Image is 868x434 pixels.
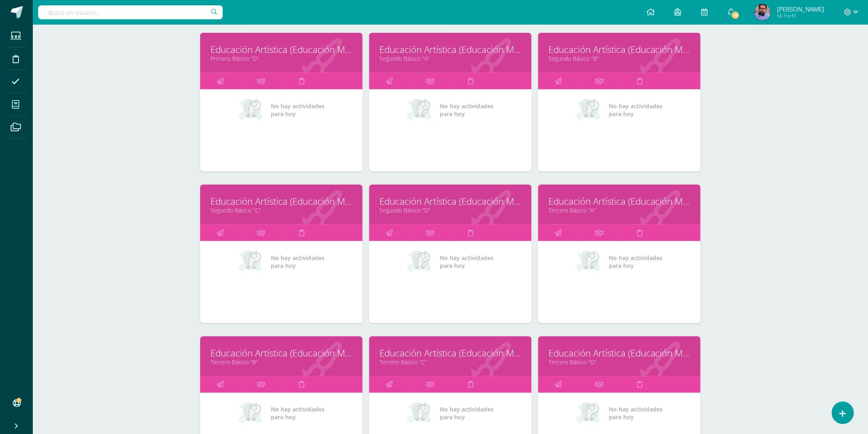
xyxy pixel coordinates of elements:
[210,43,352,56] a: Educación Artística (Educación Musical)
[576,249,603,274] img: no_activities_small.png
[210,206,352,214] a: Segundo Básico "C"
[609,254,663,270] span: No hay actividades para hoy
[440,102,494,118] span: No hay actividades para hoy
[271,406,325,421] span: No hay actividades para hoy
[238,98,265,122] img: no_activities_small.png
[238,249,265,274] img: no_activities_small.png
[210,55,352,62] a: Primero Básico "D"
[576,98,603,122] img: no_activities_small.png
[440,254,494,270] span: No hay actividades para hoy
[379,347,521,359] a: Educación Artística (Educación Musical)
[379,195,521,208] a: Educación Artística (Educación Musical)
[609,406,663,421] span: No hay actividades para hoy
[576,401,603,426] img: no_activities_small.png
[548,55,690,62] a: Segundo Básico "B"
[38,5,223,19] input: Busca un usuario...
[379,43,521,56] a: Educación Artística (Educación Musical)
[379,358,521,366] a: Tercero Básico "C"
[271,102,325,118] span: No hay actividades para hoy
[731,11,740,20] span: 19
[609,102,663,118] span: No hay actividades para hoy
[548,347,690,359] a: Educación Artística (Educación Musical)
[238,401,265,426] img: no_activities_small.png
[440,406,494,421] span: No hay actividades para hoy
[379,206,521,214] a: Segundo Básico "D"
[210,358,352,366] a: Tercero Básico "B"
[407,401,434,426] img: no_activities_small.png
[548,195,690,208] a: Educación Artística (Educación Musical)
[777,5,824,13] span: [PERSON_NAME]
[379,55,521,62] a: Segundo Básico "A"
[210,195,352,208] a: Educación Artística (Educación Musical)
[407,249,434,274] img: no_activities_small.png
[548,43,690,56] a: Educación Artística (Educación Musical)
[548,358,690,366] a: Tercero Básico "D"
[407,98,434,122] img: no_activities_small.png
[777,12,824,19] span: Mi Perfil
[754,4,771,21] img: 7c3d6755148f85b195babec4e2a345e8.png
[271,254,325,270] span: No hay actividades para hoy
[548,206,690,214] a: Tercero Básico "A"
[210,347,352,359] a: Educación Artística (Educación Musical)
